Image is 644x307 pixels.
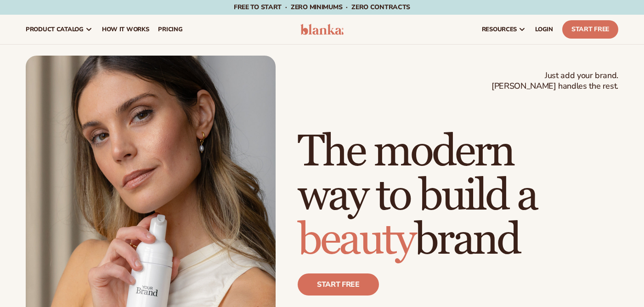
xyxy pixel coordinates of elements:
a: Start Free [562,20,618,39]
span: pricing [158,26,182,33]
span: resources [482,26,517,33]
a: resources [477,15,531,44]
h1: The modern way to build a brand [298,130,618,262]
a: pricing [153,15,187,44]
a: LOGIN [531,15,558,44]
span: Just add your brand. [PERSON_NAME] handles the rest. [491,70,618,92]
span: Free to start · ZERO minimums · ZERO contracts [234,3,410,11]
span: LOGIN [535,26,553,33]
span: beauty [298,213,414,267]
span: How It Works [102,26,149,33]
a: Start free [298,273,379,296]
img: logo [300,24,344,35]
span: product catalog [26,26,84,33]
a: product catalog [21,15,97,44]
a: How It Works [97,15,154,44]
